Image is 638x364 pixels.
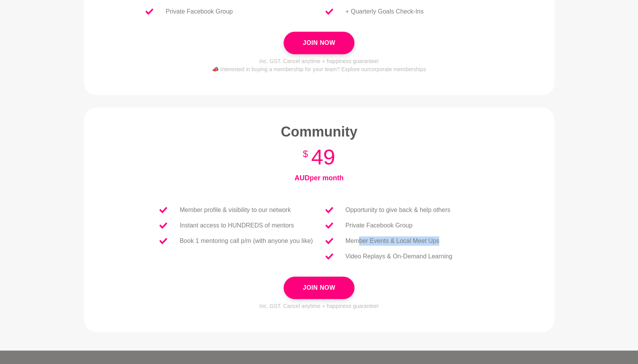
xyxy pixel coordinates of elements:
a: corporate memberships [369,66,426,72]
button: Join Now [284,32,354,54]
h2: Community [133,123,505,140]
p: Private Facebook Group [166,7,233,16]
button: Join Now [284,277,354,299]
p: Inc. GST. Cancel anytime + happiness guarantee! [133,302,505,310]
p: Private Facebook Group [346,221,412,230]
p: Inc. GST. Cancel anytime + happiness guarantee! [133,57,505,65]
p: Video Replays & On-Demand Learning [346,252,452,261]
p: + Quarterly Goals Check-Ins [346,7,424,16]
p: 📣 Interested in buying a membership for your team? Explore our [133,65,505,73]
p: Member Events & Local Meet Ups [346,236,440,246]
p: Opportunity to give back & help others [346,205,450,215]
p: Book 1 mentoring call p/m (with anyone you like) [180,236,313,246]
h3: 49 [133,144,505,171]
p: Instant access to HUNDREDS of mentors [180,221,294,230]
p: Member profile & visibility to our network [180,205,291,215]
h4: AUD per month [133,174,505,183]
